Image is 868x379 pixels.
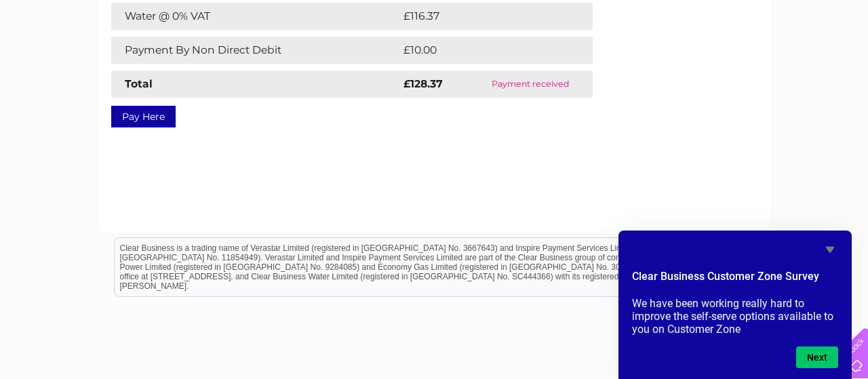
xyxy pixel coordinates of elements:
[632,241,838,368] div: Clear Business Customer Zone Survey
[612,7,706,24] a: 0333 014 3131
[701,58,742,68] a: Telecoms
[632,268,838,292] h2: Clear Business Customer Zone Survey
[115,7,755,66] div: Clear Business is a trading name of Verastar Limited (registered in [GEOGRAPHIC_DATA] No. 3667643...
[400,37,565,64] td: £10.00
[750,58,770,68] a: Blog
[469,71,593,98] td: Payment received
[823,58,855,68] a: Log out
[403,77,443,90] strong: £128.37
[111,106,176,127] a: Pay Here
[629,58,655,68] a: Water
[822,241,838,258] button: Hide survey
[111,37,400,64] td: Payment By Non Direct Debit
[778,58,811,68] a: Contact
[111,3,400,30] td: Water @ 0% VAT
[796,346,838,368] button: Next question
[663,58,693,68] a: Energy
[125,77,153,90] strong: Total
[31,35,100,77] img: logo.png
[632,297,838,336] p: We have been working really hard to improve the self-serve options available to you on Customer Zone
[400,3,566,30] td: £116.37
